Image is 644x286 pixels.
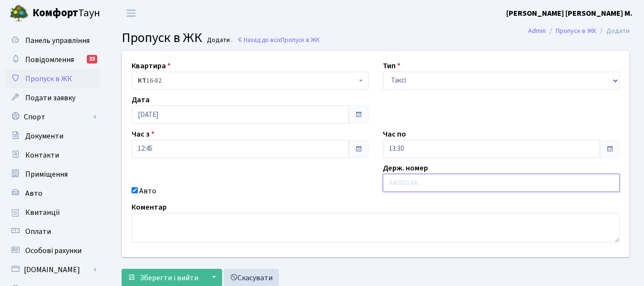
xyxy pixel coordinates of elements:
span: Пропуск в ЖК [122,28,202,47]
a: Повідомлення33 [5,50,100,69]
span: Зберегти і вийти [140,273,198,283]
button: Переключити навігацію [119,5,143,21]
label: Квартира [132,60,171,72]
a: [PERSON_NAME] [PERSON_NAME] М. [506,8,633,19]
a: Пропуск в ЖК [5,69,100,88]
span: Пропуск в ЖК [25,74,72,84]
a: Назад до всіхПропуск в ЖК [237,35,320,44]
a: Квитанції [5,203,100,222]
label: Час з [132,128,154,140]
span: Подати заявку [25,93,75,103]
a: Авто [5,184,100,203]
span: Приміщення [25,169,68,180]
label: Дата [132,94,150,106]
input: AA0001AA [383,174,620,192]
a: Панель управління [5,31,100,50]
a: [DOMAIN_NAME] [5,260,100,279]
span: <b>КТ</b>&nbsp;&nbsp;&nbsp;&nbsp;16-82 [132,72,368,90]
a: Приміщення [5,165,100,184]
span: Таун [32,5,100,21]
span: Особові рахунки [25,245,82,256]
label: Час по [383,128,406,140]
span: Панель управління [25,35,90,46]
b: КТ [138,76,146,85]
span: Квитанції [25,207,60,218]
span: Повідомлення [25,54,74,65]
a: Пропуск в ЖК [556,26,596,36]
label: Держ. номер [383,162,428,174]
a: Контакти [5,146,100,165]
label: Коментар [132,201,167,213]
a: Admin [528,26,546,36]
li: Додати [596,26,630,36]
label: Авто [139,185,156,197]
label: Тип [383,60,400,72]
a: Спорт [5,107,100,127]
a: Документи [5,127,100,146]
img: logo.png [10,4,29,23]
span: Пропуск в ЖК [281,35,320,44]
b: Комфорт [32,5,78,21]
small: Додати . [205,36,233,44]
div: 33 [87,55,97,64]
a: Подати заявку [5,88,100,107]
span: Контакти [25,150,59,160]
span: Авто [25,188,42,199]
span: Документи [25,131,63,141]
nav: breadcrumb [514,21,644,41]
b: [PERSON_NAME] [PERSON_NAME] М. [506,8,633,19]
a: Особові рахунки [5,241,100,260]
a: Оплати [5,222,100,241]
span: Оплати [25,226,51,237]
span: <b>КТ</b>&nbsp;&nbsp;&nbsp;&nbsp;16-82 [138,76,357,85]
